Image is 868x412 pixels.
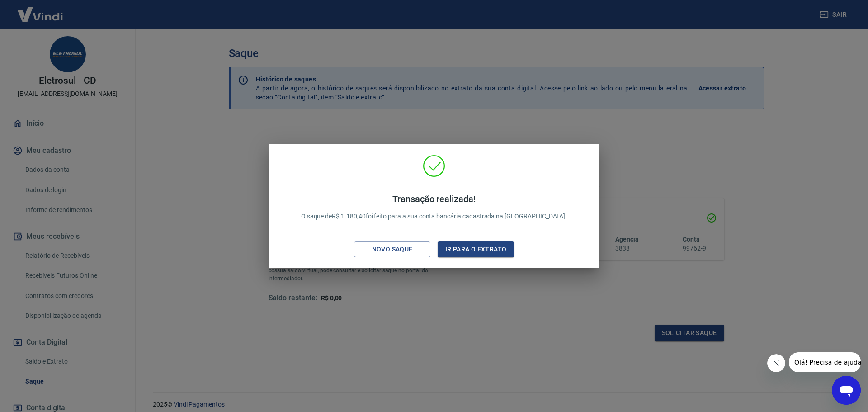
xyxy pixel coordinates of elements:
button: Novo saque [354,241,430,258]
iframe: Mensagem da empresa [789,352,861,372]
div: Novo saque [361,244,424,255]
iframe: Botão para abrir a janela de mensagens [832,376,861,405]
iframe: Fechar mensagem [767,354,785,372]
span: Olá! Precisa de ajuda? [5,6,76,14]
p: O saque de R$ 1.180,40 foi feito para a sua conta bancária cadastrada na [GEOGRAPHIC_DATA]. [301,194,567,221]
h4: Transação realizada! [301,194,567,204]
button: Ir para o extrato [438,241,514,258]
